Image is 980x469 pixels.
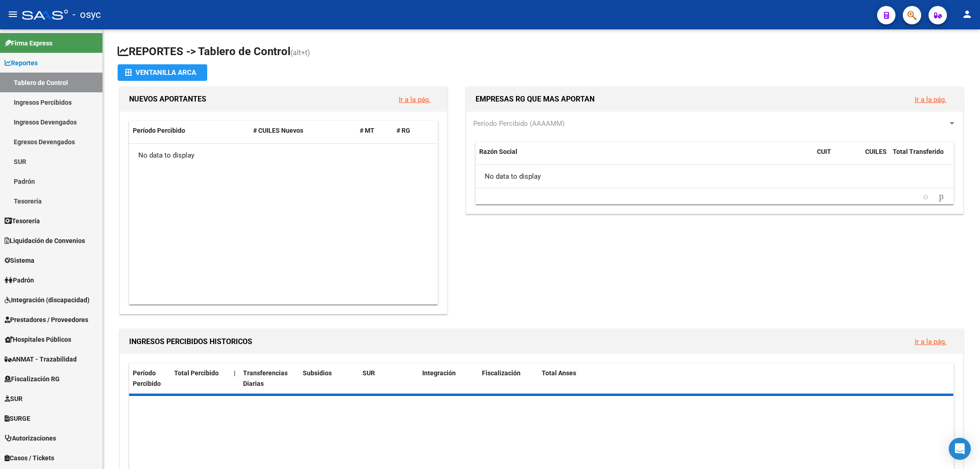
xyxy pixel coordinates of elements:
span: EMPRESAS RG QUE MAS APORTAN [476,95,595,103]
span: Prestadores / Proveedores [5,315,88,325]
datatable-header-cell: # CUILES Nuevos [249,121,356,141]
span: Subsidios [303,369,332,377]
button: Ir a la pág. [907,333,954,350]
span: Padrón [5,275,34,285]
span: Transferencias Diarias [243,369,288,387]
datatable-header-cell: Total Anses [538,363,946,394]
span: Tesorería [5,216,40,226]
span: Total Percibido [174,369,219,377]
datatable-header-cell: Transferencias Diarias [239,363,299,394]
datatable-header-cell: Integración [419,363,478,394]
button: Ir a la pág. [391,91,438,108]
span: (alt+t) [290,48,310,57]
datatable-header-cell: # MT [356,121,393,141]
datatable-header-cell: CUIT [813,142,861,172]
span: Razón Social [479,148,517,155]
a: Ir a la pág. [915,96,946,104]
datatable-header-cell: Razón Social [476,142,813,172]
datatable-header-cell: Fiscalización [478,363,538,394]
span: ANMAT - Trazabilidad [5,354,77,364]
button: Ir a la pág. [907,91,954,108]
datatable-header-cell: # RG [393,121,430,141]
mat-icon: menu [7,9,18,20]
datatable-header-cell: Total Transferido [889,142,953,172]
span: | [234,369,236,377]
h1: REPORTES -> Tablero de Control [118,44,965,60]
span: NUEVOS APORTANTES [129,95,206,103]
span: # RG [397,127,410,134]
a: Ir a la pág. [915,338,946,346]
div: No data to display [129,144,437,167]
span: Fiscalización RG [5,374,60,384]
span: INGRESOS PERCIBIDOS HISTORICOS [129,337,252,346]
datatable-header-cell: Período Percibido [129,121,249,141]
span: CUILES [865,148,887,155]
span: SUR [363,369,375,377]
datatable-header-cell: Período Percibido [129,363,170,394]
a: Ir a la pág. [399,96,431,104]
span: Liquidación de Convenios [5,236,85,246]
span: - osyc [73,5,101,25]
a: go to previous page [919,192,932,202]
span: Total Transferido [893,148,944,155]
span: Integración [422,369,456,377]
datatable-header-cell: Total Percibido [170,363,230,394]
datatable-header-cell: Subsidios [299,363,359,394]
datatable-header-cell: CUILES [861,142,889,172]
span: SUR [5,394,23,404]
datatable-header-cell: SUR [359,363,419,394]
span: Total Anses [542,369,576,377]
datatable-header-cell: | [230,363,239,394]
span: Período Percibido [133,369,161,387]
span: CUIT [817,148,831,155]
span: Firma Express [5,38,52,48]
span: SURGE [5,413,30,424]
span: Sistema [5,255,34,266]
span: Integración (discapacidad) [5,295,90,305]
span: Casos / Tickets [5,453,54,463]
span: Reportes [5,58,38,68]
span: Período Percibido [133,127,185,134]
div: No data to display [476,165,953,188]
mat-icon: person [962,9,973,20]
span: Autorizaciones [5,433,56,443]
span: Hospitales Públicos [5,334,71,345]
a: go to next page [935,192,948,202]
button: Ventanilla ARCA [118,64,207,81]
span: Fiscalización [482,369,521,377]
span: # CUILES Nuevos [253,127,303,134]
div: Ventanilla ARCA [125,64,200,81]
span: # MT [360,127,374,134]
div: Open Intercom Messenger [949,438,971,460]
span: Período Percibido (AAAAMM) [473,119,565,128]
